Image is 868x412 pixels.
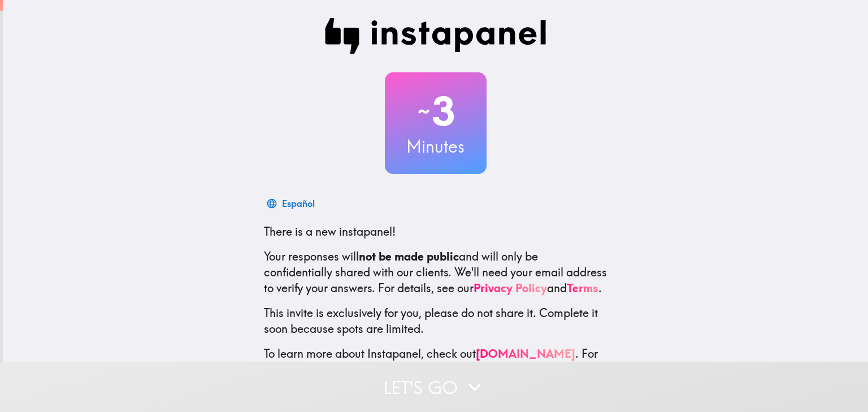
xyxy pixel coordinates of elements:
[474,281,547,295] a: Privacy Policy
[359,249,459,263] b: not be made public
[385,88,487,135] h2: 3
[476,346,575,361] a: [DOMAIN_NAME]
[264,224,396,238] span: There is a new instapanel!
[264,192,319,215] button: Español
[264,249,607,296] p: Your responses will and will only be confidentially shared with our clients. We'll need your emai...
[264,305,607,337] p: This invite is exclusively for you, please do not share it. Complete it soon because spots are li...
[567,281,598,295] a: Terms
[282,196,315,211] div: Español
[385,135,487,158] h3: Minutes
[325,18,546,54] img: Instapanel
[416,94,432,128] span: ~
[264,346,607,393] p: To learn more about Instapanel, check out . For questions or help, email us at .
